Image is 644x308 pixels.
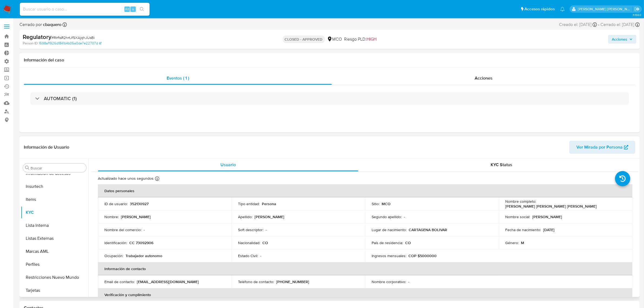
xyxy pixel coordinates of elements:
[276,279,309,284] p: [PHONE_NUMBER]
[24,57,635,63] h1: Información del caso
[238,240,260,245] p: Nacionalidad :
[31,166,84,171] input: Buscar
[262,201,276,206] p: Persona
[130,201,148,206] p: 352130927
[491,162,513,168] span: KYC Status
[125,6,129,12] span: Alt
[372,253,406,258] p: Ingresos mensuales :
[532,214,562,219] p: [PERSON_NAME]
[23,41,38,46] b: Person ID
[372,240,403,245] p: País de residencia :
[367,36,377,42] span: HIGH
[104,253,123,258] p: Ocupación :
[220,162,236,168] span: Usuario
[327,36,342,42] div: MCO
[283,35,325,43] p: CLOSED - APPROVED
[98,288,632,301] th: Verificación y cumplimiento
[98,184,632,197] th: Datos personales
[372,279,406,284] p: Nombre corporativo :
[408,279,409,284] p: -
[51,35,95,40] span: # RIrftsR2hrtJfSXAjqhJUsBi
[30,92,629,105] div: AUTOMATIC (1)
[21,232,88,245] button: Listas Externas
[505,214,530,219] p: Nombre social :
[21,284,88,297] button: Tarjetas
[260,253,261,258] p: -
[266,227,267,232] p: -
[382,201,391,206] p: MCO
[560,7,565,11] a: Notificaciones
[24,145,69,150] h1: Información de Usuario
[39,41,101,46] a: 1598af1926d1841b4b05a0de7e22707d
[559,22,597,28] div: Creado el: [DATE]
[262,240,268,245] p: CO
[121,214,151,219] p: [PERSON_NAME]
[21,219,88,232] button: Lista Interna
[98,176,154,181] p: Actualizado hace unos segundos
[104,201,128,206] p: ID de usuario :
[505,204,597,209] p: [PERSON_NAME] [PERSON_NAME] [PERSON_NAME]
[344,36,377,42] span: Riesgo PLD:
[409,227,447,232] p: CARTAGENA BOLIVAR
[612,35,627,44] span: Acciones
[578,6,633,12] p: camila.baquero@mercadolibre.com.co
[126,253,162,258] p: Trabajador autonomo
[405,240,411,245] p: CO
[372,227,407,232] p: Lugar de nacimiento :
[576,141,623,154] span: Ver Mirada por Persona
[98,262,632,275] th: Información de contacto
[238,253,258,258] p: Estado Civil :
[238,279,274,284] p: Teléfono de contacto :
[132,6,134,12] span: s
[505,199,536,204] p: Nombre completo :
[42,21,61,28] b: cbaquero
[543,227,554,232] p: [DATE]
[404,214,405,219] p: -
[144,227,145,232] p: -
[104,279,135,284] p: Email de contacto :
[521,240,524,245] p: M
[238,201,260,206] p: Tipo entidad :
[104,214,119,219] p: Nombre :
[21,258,88,271] button: Perfiles
[25,166,29,170] button: Buscar
[255,214,284,219] p: [PERSON_NAME]
[238,214,252,219] p: Apellido :
[136,5,147,13] button: search-icon
[21,245,88,258] button: Marcas AML
[505,227,541,232] p: Fecha de nacimiento :
[600,22,640,28] div: Cerrado el: [DATE]
[129,240,153,245] p: CC 73092906
[21,180,88,193] button: Insurtech
[505,240,519,245] p: Género :
[372,214,402,219] p: Segundo apellido :
[524,6,555,12] span: Accesos rápidos
[167,75,189,81] span: Eventos ( 1 )
[408,253,437,258] p: COP $5000000
[44,96,77,101] h3: AUTOMATIC (1)
[23,32,51,41] b: Regulatory
[598,22,599,28] span: -
[21,206,88,219] button: KYC
[475,75,493,81] span: Acciones
[104,240,127,245] p: Identificación :
[569,141,635,154] button: Ver Mirada por Persona
[21,193,88,206] button: Items
[20,6,150,13] input: Buscar usuario o caso...
[19,22,61,28] span: Cerrado por
[21,271,88,284] button: Restricciones Nuevo Mundo
[238,227,263,232] p: Soft descriptor :
[608,35,636,44] button: Acciones
[137,279,199,284] p: [EMAIL_ADDRESS][DOMAIN_NAME]
[104,227,141,232] p: Nombre del comercio :
[634,6,640,12] a: Salir
[372,201,379,206] p: Sitio :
